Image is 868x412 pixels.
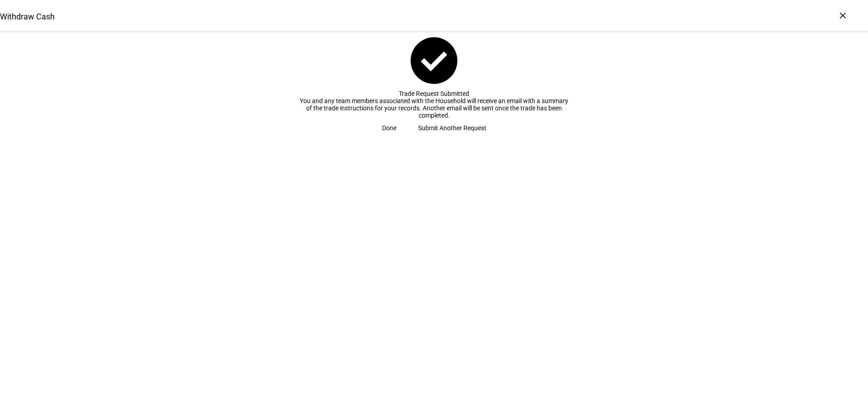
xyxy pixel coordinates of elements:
[418,119,486,137] span: Submit Another Request
[407,119,497,137] button: Submit Another Request
[298,90,570,97] div: Trade Request Submitted
[298,97,570,119] div: You and any team members associated with the Household will receive an email with a summary of th...
[835,8,850,23] div: ×
[382,119,396,137] span: Done
[371,119,407,137] button: Done
[406,33,462,89] mat-icon: check_circle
